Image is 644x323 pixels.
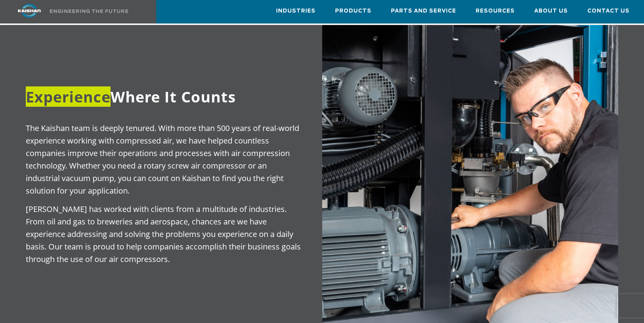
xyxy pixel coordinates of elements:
[587,0,630,22] a: Contact Us
[391,0,456,22] a: Parts and Service
[26,122,303,197] p: The Kaishan team is deeply tenured. With more than 500 years of real-world experience working wit...
[50,9,128,13] img: Engineering the future
[476,7,515,16] span: Resources
[276,0,316,22] a: Industries
[335,0,371,22] a: Products
[26,203,303,266] p: [PERSON_NAME] has worked with clients from a multitude of industries. From oil and gas to breweri...
[534,7,568,16] span: About Us
[476,0,515,22] a: Resources
[276,7,316,16] span: Industries
[391,7,456,16] span: Parts and Service
[26,86,236,107] span: Where It Counts
[587,7,630,16] span: Contact Us
[335,7,371,16] span: Products
[26,86,111,107] span: Experience
[534,0,568,22] a: About Us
